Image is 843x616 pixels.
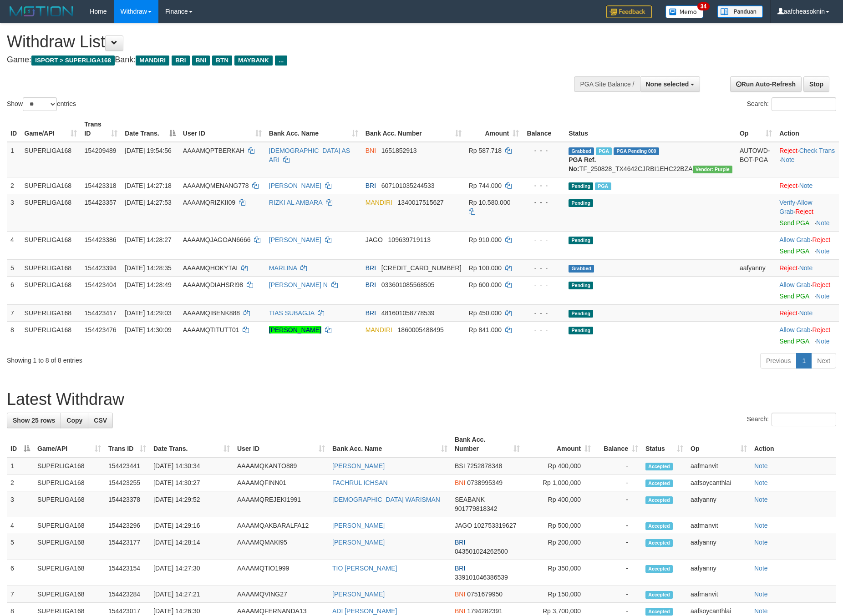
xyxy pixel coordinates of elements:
[366,326,392,333] span: MANDIRI
[776,304,839,321] td: ·
[381,281,435,288] span: Copy 033601085568505 to clipboard
[381,309,435,317] span: Copy 481601058778539 to clipboard
[469,182,502,189] span: Rp 744.000
[665,5,704,18] img: Button%20Memo.svg
[332,522,385,529] a: [PERSON_NAME]
[816,247,830,255] a: Note
[747,97,836,111] label: Search:
[751,431,836,457] th: Action
[687,431,751,457] th: Op: activate to sort column ascending
[779,326,810,333] a: Allow Grab
[687,491,751,517] td: aafyanny
[469,264,502,272] span: Rp 100.000
[269,264,297,272] a: MARLINA
[772,413,836,426] input: Search:
[594,517,642,534] td: -
[269,281,328,288] a: [PERSON_NAME] N
[7,491,34,517] td: 3
[645,480,673,487] span: Accepted
[34,517,105,534] td: SUPERLIGA168
[523,457,594,475] td: Rp 400,000
[594,534,642,560] td: -
[125,309,171,317] span: [DATE] 14:29:03
[21,116,81,142] th: Game/API: activate to sort column ascending
[523,534,594,560] td: Rp 200,000
[329,431,451,457] th: Bank Acc. Name: activate to sort column ascending
[265,116,362,142] th: Bank Acc. Name: activate to sort column ascending
[565,142,736,177] td: TF_250828_TX4642CJRBI1EHC22BZA
[467,607,503,615] span: Copy 1794282391 to clipboard
[150,457,234,475] td: [DATE] 14:30:34
[332,479,388,486] a: FACHRUL ICHSAN
[125,182,171,189] span: [DATE] 14:27:18
[34,534,105,560] td: SUPERLIGA168
[687,560,751,586] td: aafyanny
[754,591,768,598] a: Note
[105,534,150,560] td: 154423177
[469,147,502,154] span: Rp 587.718
[455,548,508,555] span: Copy 043501024262500 to clipboard
[183,199,235,206] span: AAAAMQRIZKII09
[7,231,21,259] td: 4
[398,199,444,206] span: Copy 1340017515627 to clipboard
[594,457,642,475] td: -
[779,147,797,154] a: Reject
[693,166,732,173] span: Vendor URL: https://trx4.1velocity.biz
[736,116,776,142] th: Op: activate to sort column ascending
[595,182,611,190] span: Marked by aafsengchandara
[332,462,385,470] a: [PERSON_NAME]
[565,116,736,142] th: Status
[105,586,150,603] td: 154423284
[736,142,776,177] td: AUTOWD-BOT-PGA
[799,309,813,317] a: Note
[366,281,376,288] span: BRI
[105,491,150,517] td: 154423378
[34,431,105,457] th: Game/API: activate to sort column ascending
[366,147,376,154] span: BNI
[816,219,830,227] a: Note
[645,522,673,530] span: Accepted
[366,182,376,189] span: BRI
[779,236,810,243] a: Allow Grab
[7,194,21,231] td: 3
[13,417,55,424] span: Show 25 rows
[526,181,561,190] div: - - -
[183,281,243,288] span: AAAAMQDIAHSRI98
[594,475,642,491] td: -
[150,586,234,603] td: [DATE] 14:27:21
[642,431,687,457] th: Status: activate to sort column ascending
[776,142,839,177] td: · ·
[94,417,107,424] span: CSV
[455,591,465,598] span: BNI
[105,560,150,586] td: 154423154
[474,522,516,529] span: Copy 102753319627 to clipboard
[7,33,553,51] h1: Withdraw List
[523,491,594,517] td: Rp 400,000
[717,5,763,18] img: panduan.png
[234,560,329,586] td: AAAAMQTIO1999
[455,522,472,529] span: JAGO
[776,276,839,304] td: ·
[21,259,81,276] td: SUPERLIGA168
[779,199,812,215] span: ·
[183,147,244,154] span: AAAAMQPTBERKAH
[332,607,397,615] a: ADI [PERSON_NAME]
[192,56,210,66] span: BNI
[779,264,797,272] a: Reject
[779,182,797,189] a: Reject
[275,56,287,66] span: ...
[779,326,812,333] span: ·
[366,309,376,317] span: BRI
[332,496,440,503] a: [DEMOGRAPHIC_DATA] WARISMAN
[645,463,673,470] span: Accepted
[455,539,465,546] span: BRI
[84,326,116,333] span: 154423476
[21,304,81,321] td: SUPERLIGA168
[105,431,150,457] th: Trans ID: activate to sort column ascending
[523,517,594,534] td: Rp 500,000
[234,586,329,603] td: AAAAMQVING27
[23,97,57,111] select: Showentries
[697,2,710,10] span: 34
[526,198,561,207] div: - - -
[795,208,813,215] a: Reject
